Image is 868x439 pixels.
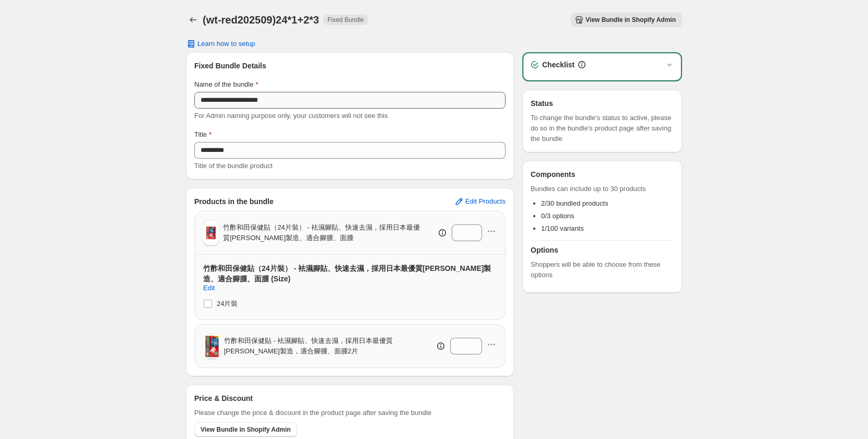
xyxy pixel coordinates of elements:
h3: Components [531,169,576,180]
h3: Checklist [542,60,574,70]
span: Please change the price & discount in the product page after saving the bundle [194,408,431,418]
img: 竹酢和田保健貼 - 袪濕腳貼、快速去濕，採用日本最優質孟宗竹製造，適合腳腫、面腫2片 [203,334,220,358]
span: For Admin naming purpose only, your customers will not see this [194,112,388,120]
h3: Price & Discount [194,393,253,404]
span: 0/3 options [541,212,574,220]
button: View Bundle in Shopify Admin [194,422,297,437]
span: Edit [203,284,215,292]
button: Back [186,13,201,27]
span: 2/30 bundled products [541,199,608,207]
span: 24片裝 [217,300,238,307]
span: Shoppers will be able to choose from these options [531,259,674,280]
label: Name of the bundle [194,79,259,90]
button: Learn how to setup [180,37,262,51]
span: 1/100 variants [541,224,584,232]
span: Title of the bundle product [194,162,273,170]
span: Bundles can include up to 30 products [531,184,674,194]
h3: Options [531,245,674,255]
span: To change the bundle's status to active, please do so in the bundle's product page after saving t... [531,113,674,144]
span: View Bundle in Shopify Admin [201,425,291,434]
h3: Fixed Bundle Details [194,61,506,71]
label: Title [194,129,212,140]
h3: Products in the bundle [194,196,274,207]
span: 竹酢和田保健貼 - 袪濕腳貼、快速去濕，採用日本最優質[PERSON_NAME]製造，適合腳腫、面腫2片 [224,336,417,357]
button: Edit Products [448,193,512,210]
button: View Bundle in Shopify Admin [571,13,682,27]
span: Learn how to setup [197,40,255,48]
span: Fixed Bundle [327,16,364,24]
h1: (wt-red202509)24*1+2*3 [203,14,319,26]
h3: 竹酢和田保健貼（24片裝） - 袪濕腳貼、快速去濕，採用日本最優質[PERSON_NAME]製造、適合腳腫、面腫 (Size) [203,263,497,284]
img: 竹酢和田保健貼（24片裝） - 袪濕腳貼、快速去濕，採用日本最優質孟宗竹製造、適合腳腫、面腫 [203,225,219,241]
span: View Bundle in Shopify Admin [585,16,676,24]
span: 竹酢和田保健貼（24片裝） - 袪濕腳貼、快速去濕，採用日本最優質[PERSON_NAME]製造、適合腳腫、面腫 [223,222,420,243]
span: Edit Products [465,197,506,206]
h3: Status [531,98,674,109]
button: Edit [197,281,221,295]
